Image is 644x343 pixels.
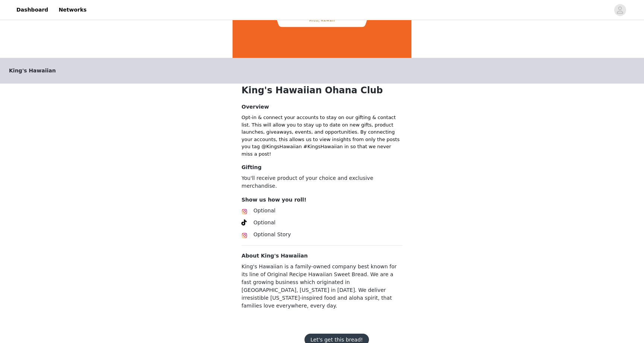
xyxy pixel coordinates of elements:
h4: Overview [241,103,402,111]
h4: About King's Hawaiian [241,252,402,260]
span: Optional [253,219,275,225]
p: Opt-in & connect your accounts to stay on our gifting & contact list. This will allow you to stay... [241,114,402,158]
img: Instagram Icon [241,233,247,238]
a: Dashboard [12,1,53,18]
span: Optional [253,208,275,213]
img: Instagram Icon [241,209,247,215]
div: avatar [616,4,624,16]
span: King's Hawaiian [9,67,56,75]
p: King's Hawaiian is a family-owned company best known for its line of Original Recipe Hawaiian Swe... [241,263,402,310]
p: You'll receive product of your choice and exclusive merchandise. [241,174,402,190]
span: Optional Story [253,231,291,237]
a: Networks [54,1,91,18]
h1: King's Hawaiian Ohana Club [241,84,402,97]
h4: Show us how you roll! [241,196,402,204]
h4: Gifting [241,163,402,171]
